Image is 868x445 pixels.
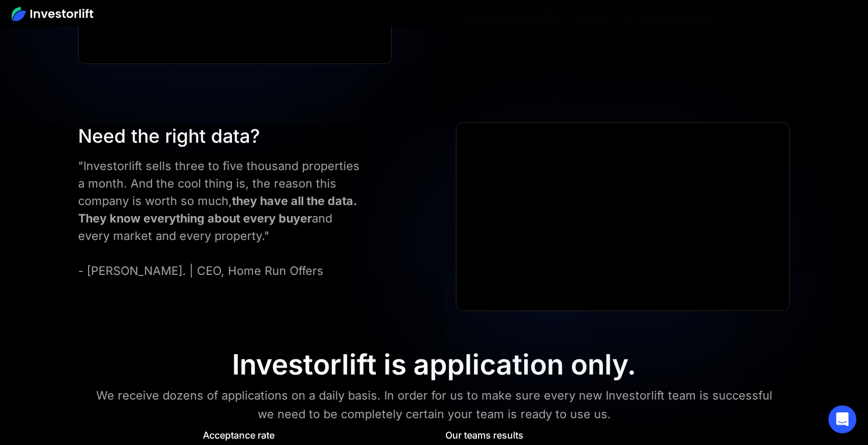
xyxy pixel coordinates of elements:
[203,428,275,442] div: Acceptance rate
[232,348,636,382] div: Investorlift is application only.
[456,123,789,310] iframe: Ryan Pineda | Testimonial
[445,428,523,442] div: Our teams results
[87,386,781,423] div: We receive dozens of applications on a daily basis. In order for us to make sure every new Invest...
[78,122,360,150] div: Need the right data?
[828,405,856,433] div: Open Intercom Messenger
[78,157,360,280] div: "Investorlift sells three to five thousand properties a month. And the cool thing is, the reason ...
